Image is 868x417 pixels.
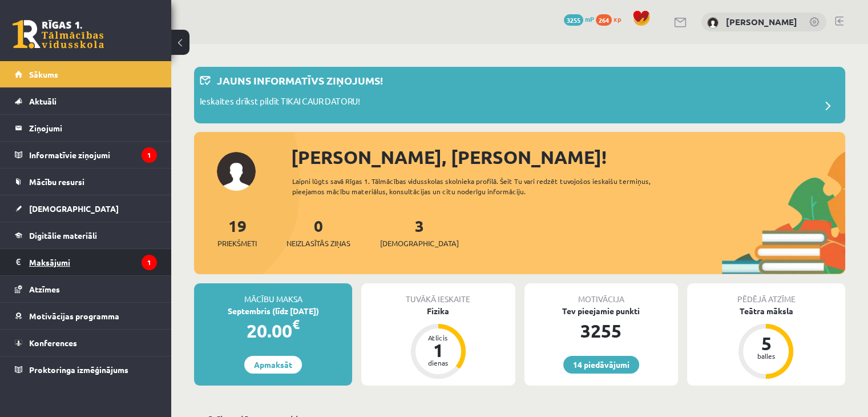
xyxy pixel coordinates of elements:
[361,305,515,380] a: Fizika Atlicis 1 dienas
[15,330,157,356] a: Konferences
[421,341,455,359] div: 1
[687,283,845,305] div: Pēdējā atzīme
[29,338,77,348] span: Konferences
[200,95,360,111] p: Ieskaites drīkst pildīt TIKAI CAUR DATORU!
[194,317,352,344] div: 20.00
[707,17,718,29] img: Aleksandrs Antoņenko
[421,359,455,366] div: dienas
[29,311,119,321] span: Motivācijas programma
[244,356,302,374] a: Apmaksāt
[29,249,157,275] legend: Maksājumi
[749,334,783,352] div: 5
[15,115,157,141] a: Ziņojumi
[29,284,60,294] span: Atzīmes
[613,14,621,23] span: xp
[142,255,157,270] i: 1
[15,169,157,195] a: Mācību resursi
[596,14,612,26] span: 264
[380,215,459,249] a: 3[DEMOGRAPHIC_DATA]
[217,238,257,249] span: Priekšmeti
[749,352,783,359] div: balles
[15,61,157,87] a: Sākums
[217,215,257,249] a: 19Priekšmeti
[29,96,56,106] span: Aktuāli
[564,14,594,23] a: 3255 mP
[217,73,383,88] p: Jauns informatīvs ziņojums!
[29,115,157,141] legend: Ziņojumi
[563,356,639,374] a: 14 piedāvājumi
[596,14,627,23] a: 264 xp
[15,88,157,114] a: Aktuāli
[292,176,683,197] div: Laipni lūgts savā Rīgas 1. Tālmācības vidusskolas skolnieka profilā. Šeit Tu vari redzēt tuvojošo...
[524,317,678,344] div: 3255
[15,303,157,329] a: Motivācijas programma
[286,215,350,249] a: 0Neizlasītās ziņas
[564,14,583,26] span: 3255
[194,305,352,317] div: Septembris (līdz [DATE])
[15,356,157,383] a: Proktoringa izmēģinājums
[15,142,157,168] a: Informatīvie ziņojumi1
[361,283,515,305] div: Tuvākā ieskaite
[194,283,352,305] div: Mācību maksa
[292,316,300,332] span: €
[15,276,157,302] a: Atzīmes
[286,238,350,249] span: Neizlasītās ziņas
[380,238,459,249] span: [DEMOGRAPHIC_DATA]
[361,305,515,317] div: Fizika
[524,283,678,305] div: Motivācija
[15,222,157,248] a: Digitālie materiāli
[29,177,84,187] span: Mācību resursi
[29,230,97,240] span: Digitālie materiāli
[687,305,845,317] div: Teātra māksla
[524,305,678,317] div: Tev pieejamie punkti
[29,69,58,79] span: Sākums
[29,203,119,214] span: [DEMOGRAPHIC_DATA]
[291,143,845,171] div: [PERSON_NAME], [PERSON_NAME]!
[13,20,104,49] a: Rīgas 1. Tālmācības vidusskola
[585,14,594,23] span: mP
[687,305,845,380] a: Teātra māksla 5 balles
[29,364,128,375] span: Proktoringa izmēģinājums
[15,249,157,275] a: Maksājumi1
[142,147,157,163] i: 1
[15,195,157,222] a: [DEMOGRAPHIC_DATA]
[200,73,839,118] a: Jauns informatīvs ziņojums! Ieskaites drīkst pildīt TIKAI CAUR DATORU!
[29,142,157,168] legend: Informatīvie ziņojumi
[421,334,455,341] div: Atlicis
[726,16,797,27] a: [PERSON_NAME]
